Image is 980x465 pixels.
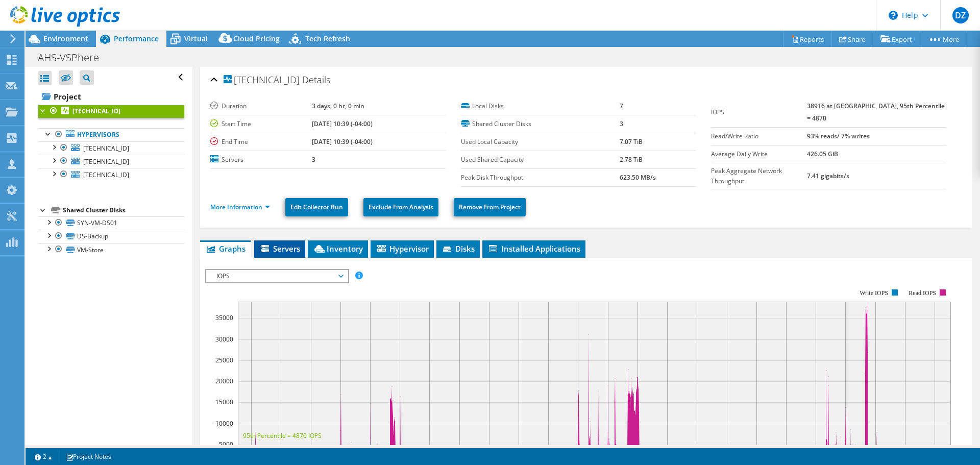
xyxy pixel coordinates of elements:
b: 3 [312,155,315,164]
a: More Information [210,203,270,211]
label: Average Daily Write [711,149,807,159]
b: 7.07 TiB [620,137,643,146]
a: More [920,31,967,47]
span: Cloud Pricing [233,34,280,43]
text: Write IOPS [860,289,888,297]
a: Project Notes [59,450,118,463]
span: Graphs [205,243,246,254]
label: End Time [210,137,311,147]
a: [TECHNICAL_ID] [38,141,184,155]
svg: \n [889,11,898,20]
a: DS-Backup [38,230,184,243]
span: Installed Applications [487,243,580,254]
span: [TECHNICAL_ID] [83,157,129,166]
b: 7 [620,102,623,110]
b: [DATE] 10:39 (-04:00) [312,119,373,128]
text: 10000 [215,419,233,428]
label: Peak Disk Throughput [461,173,620,183]
a: Exclude From Analysis [363,198,438,216]
span: Details [302,74,330,86]
span: Virtual [184,34,208,43]
label: Used Local Capacity [461,137,620,147]
span: Servers [259,243,300,254]
text: 15000 [215,398,233,406]
label: Local Disks [461,101,620,111]
a: [TECHNICAL_ID] [38,155,184,168]
span: Disks [442,243,475,254]
b: 93% reads/ 7% writes [807,132,870,140]
text: 95th Percentile = 4870 IOPS [243,431,322,440]
text: 35000 [215,313,233,322]
a: Edit Collector Run [285,198,348,216]
text: 20000 [215,377,233,385]
a: Remove From Project [454,198,526,216]
span: Performance [114,34,159,43]
span: Tech Refresh [305,34,350,43]
label: IOPS [711,107,807,117]
a: Reports [783,31,832,47]
text: Read IOPS [909,289,937,297]
a: [TECHNICAL_ID] [38,105,184,118]
span: Environment [43,34,88,43]
text: 25000 [215,356,233,364]
b: 38916 at [GEOGRAPHIC_DATA], 95th Percentile = 4870 [807,102,945,123]
a: Export [873,31,920,47]
span: [TECHNICAL_ID] [224,75,300,85]
label: Peak Aggregate Network Throughput [711,166,807,186]
a: SYN-VM-DS01 [38,216,184,230]
b: 2.78 TiB [620,155,643,164]
a: 2 [28,450,59,463]
span: [TECHNICAL_ID] [83,144,129,153]
b: 623.50 MB/s [620,173,656,182]
b: 3 [620,119,623,128]
div: Shared Cluster Disks [63,204,184,216]
text: 30000 [215,335,233,344]
span: IOPS [211,270,342,282]
label: Servers [210,155,311,165]
label: Read/Write Ratio [711,131,807,141]
a: VM-Store [38,243,184,256]
a: Project [38,88,184,105]
text: 5000 [219,440,233,449]
a: Share [831,31,873,47]
b: [TECHNICAL_ID] [72,107,120,115]
span: Hypervisor [376,243,429,254]
span: [TECHNICAL_ID] [83,170,129,179]
a: [TECHNICAL_ID] [38,168,184,181]
span: Inventory [313,243,363,254]
span: DZ [952,7,969,23]
a: Hypervisors [38,128,184,141]
b: 426.05 GiB [807,150,838,158]
label: Duration [210,101,311,111]
b: [DATE] 10:39 (-04:00) [312,137,373,146]
label: Used Shared Capacity [461,155,620,165]
h1: AHS-VSPhere [33,52,115,63]
label: Start Time [210,119,311,129]
label: Shared Cluster Disks [461,119,620,129]
b: 7.41 gigabits/s [807,172,849,180]
b: 3 days, 0 hr, 0 min [312,102,364,110]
